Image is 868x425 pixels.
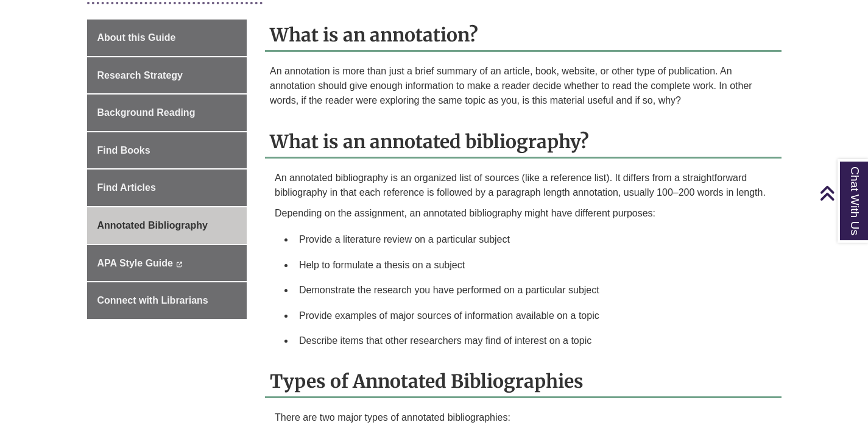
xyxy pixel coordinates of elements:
[97,295,208,305] span: Connect with Librarians
[87,57,247,94] a: Research Strategy
[87,207,247,244] a: Annotated Bibliography
[275,206,772,221] p: Depending on the assignment, an annotated bibliography might have different purposes:
[97,32,176,43] span: About this Guide
[87,282,247,319] a: Connect with Librarians
[97,145,150,155] span: Find Books
[819,185,865,201] a: Back to Top
[97,258,173,268] span: APA Style Guide
[294,277,772,303] li: Demonstrate the research you have performed on a particular subject
[265,126,782,159] h2: What is an annotated bibliography?
[175,262,182,267] i: This link opens in a new window
[97,70,183,80] span: Research Strategy
[87,170,247,206] a: Find Articles
[87,245,247,282] a: APA Style Guide
[87,95,247,131] a: Background Reading
[294,227,772,252] li: Provide a literature review on a particular subject
[265,20,782,52] h2: What is an annotation?
[294,328,772,354] li: Describe items that other researchers may find of interest on a topic
[97,182,156,193] span: Find Articles
[87,20,247,319] div: Guide Page Menu
[97,220,208,230] span: Annotated Bibliography
[87,132,247,169] a: Find Books
[294,252,772,278] li: Help to formulate a thesis on a subject
[270,64,777,108] p: An annotation is more than just a brief summary of an article, book, website, or other type of pu...
[275,171,772,200] p: An annotated bibliography is an organized list of sources (like a reference list). It differs fro...
[87,20,247,56] a: About this Guide
[294,303,772,329] li: Provide examples of major sources of information available on a topic
[265,366,782,398] h2: Types of Annotated Bibliographies
[97,107,196,118] span: Background Reading
[275,410,772,425] p: There are two major types of annotated bibliographies:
